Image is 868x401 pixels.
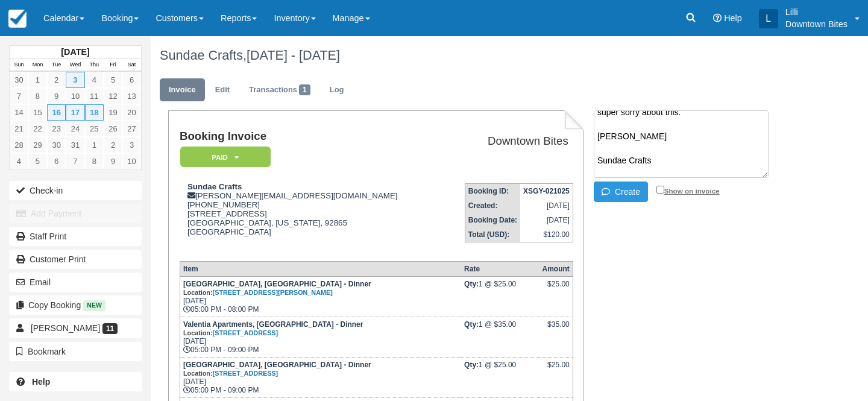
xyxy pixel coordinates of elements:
th: Amount [539,261,573,276]
a: 3 [66,72,84,88]
a: 9 [47,88,66,104]
label: Show on invoice [656,187,720,195]
a: 5 [104,72,122,88]
a: 4 [10,153,28,169]
td: 1 @ $25.00 [461,276,539,317]
small: Location: [183,370,278,377]
a: Help [9,372,142,391]
button: Email [9,273,142,292]
a: 1 [85,137,104,153]
th: Booking Date: [465,213,520,227]
th: Rate [461,261,539,276]
a: 1 [28,72,47,88]
td: $120.00 [520,227,573,242]
a: 25 [85,121,104,137]
td: [DATE] 05:00 PM - 08:00 PM [180,276,461,317]
a: 21 [10,121,28,137]
a: [STREET_ADDRESS] [213,370,278,377]
span: 1 [299,84,310,95]
a: 30 [47,137,66,153]
a: 12 [104,88,122,104]
a: 16 [47,104,66,121]
th: Booking ID: [465,184,520,199]
div: $35.00 [542,320,569,338]
div: L [759,9,778,28]
a: Log [321,78,353,102]
a: 2 [47,72,66,88]
button: Create [594,182,648,202]
th: Created: [465,198,520,213]
h1: Booking Invoice [180,130,442,143]
a: 4 [85,72,104,88]
td: 1 @ $25.00 [461,357,539,397]
a: [PERSON_NAME] 11 [9,318,142,338]
a: Paid [180,146,266,168]
span: [DATE] - [DATE] [247,48,340,63]
th: Total (USD): [465,227,520,242]
div: [PERSON_NAME][EMAIL_ADDRESS][DOMAIN_NAME] [PHONE_NUMBER] [STREET_ADDRESS] [GEOGRAPHIC_DATA], [US_... [180,182,442,251]
td: [DATE] 05:00 PM - 09:00 PM [180,317,461,357]
i: Help [713,14,722,22]
a: [STREET_ADDRESS][PERSON_NAME] [213,289,333,296]
a: 9 [104,153,122,169]
a: 28 [10,137,28,153]
strong: [GEOGRAPHIC_DATA], [GEOGRAPHIC_DATA] - Dinner [183,361,371,377]
a: 11 [85,88,104,104]
a: [STREET_ADDRESS] [213,329,278,336]
a: 22 [28,121,47,137]
a: 27 [122,121,141,137]
th: Thu [85,58,104,72]
th: Sun [10,58,28,72]
th: Wed [66,58,84,72]
th: Mon [28,58,47,72]
td: 1 @ $35.00 [461,317,539,357]
button: Add Payment [9,204,142,223]
strong: XSGY-021025 [523,187,570,195]
strong: Qty [464,361,479,369]
a: 17 [66,104,84,121]
a: 7 [10,88,28,104]
a: 20 [122,104,141,121]
span: [PERSON_NAME] [31,323,100,333]
a: 23 [47,121,66,137]
h1: Sundae Crafts, [160,48,793,63]
small: Location: [183,329,278,336]
a: 10 [66,88,84,104]
a: 31 [66,137,84,153]
a: Staff Print [9,227,142,246]
span: 11 [102,323,118,334]
a: 15 [28,104,47,121]
strong: Qty [464,320,479,329]
a: 14 [10,104,28,121]
td: [DATE] 05:00 PM - 09:00 PM [180,357,461,397]
a: 26 [104,121,122,137]
a: 10 [122,153,141,169]
a: Transactions1 [240,78,319,102]
span: Help [724,13,742,23]
p: Lilli [785,6,848,18]
a: Customer Print [9,250,142,269]
a: 8 [85,153,104,169]
a: 6 [47,153,66,169]
td: [DATE] [520,198,573,213]
small: Location: [183,289,333,296]
strong: Qty [464,280,479,288]
th: Sat [122,58,141,72]
a: Edit [206,78,239,102]
a: 2 [104,137,122,153]
span: New [83,300,105,311]
a: 3 [122,137,141,153]
div: $25.00 [542,280,569,298]
a: 18 [85,104,104,121]
a: 6 [122,72,141,88]
a: 7 [66,153,84,169]
a: 29 [28,137,47,153]
a: 5 [28,153,47,169]
p: Downtown Bites [785,18,848,30]
strong: Valentia Apartments, [GEOGRAPHIC_DATA] - Dinner [183,320,363,337]
a: Invoice [160,78,205,102]
th: Fri [104,58,122,72]
h2: Downtown Bites [447,135,568,148]
strong: [DATE] [61,47,89,57]
button: Copy Booking New [9,295,142,315]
